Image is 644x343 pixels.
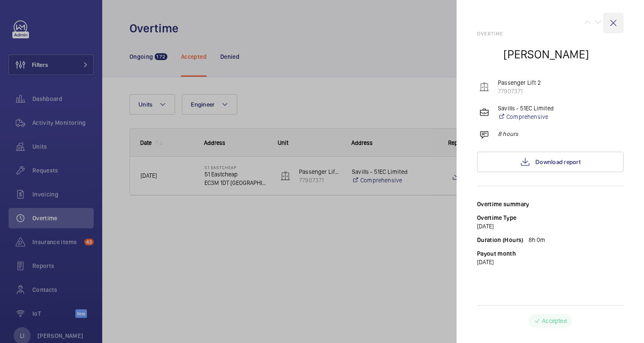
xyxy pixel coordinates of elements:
[477,250,516,257] label: Payout month
[542,317,566,325] p: Accepted
[477,222,624,231] p: [DATE]
[479,82,489,92] img: elevator.svg
[498,78,541,87] p: Passenger Lift 2
[477,152,624,172] a: Download report
[535,159,581,165] span: Download report
[498,87,541,95] p: 77907371
[477,258,624,266] p: [DATE]
[529,236,546,244] p: 8h 0m
[498,112,554,121] a: Comprehensive
[503,46,589,62] h2: [PERSON_NAME]
[498,130,518,138] p: 8 hours
[477,214,517,221] label: Overtime Type
[477,236,523,244] label: Duration (Hours)
[498,104,554,112] p: Savills - 51EC Limited
[477,200,624,208] div: Overtime summary
[477,31,624,37] h2: Overtime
